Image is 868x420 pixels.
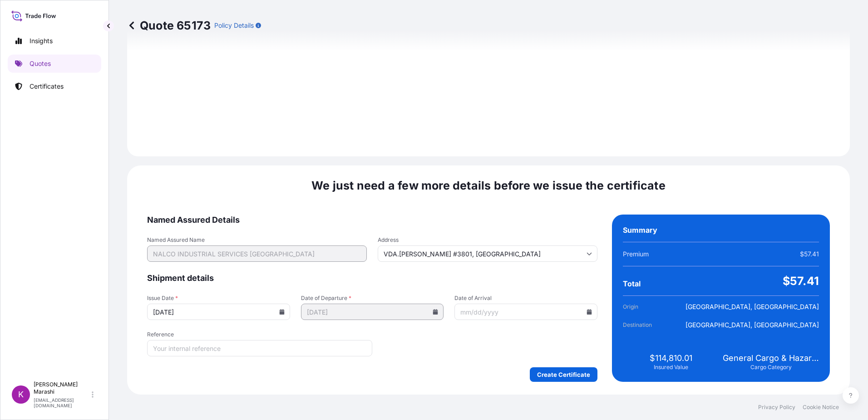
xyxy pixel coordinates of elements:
span: We just need a few more details before we issue the certificate [311,178,666,193]
span: Insured Value [654,364,688,371]
a: Cookie Notice [803,404,839,411]
span: Shipment details [147,273,597,284]
a: Certificates [8,77,101,95]
p: Create Certificate [537,370,590,379]
span: Reference [147,331,372,338]
span: Named Assured Details [147,215,597,225]
p: [PERSON_NAME] Marashi [34,381,90,395]
span: $114,810.01 [650,353,692,364]
span: Issue Date [147,295,290,302]
span: Date of Arrival [454,295,597,302]
span: Date of Departure [301,295,444,302]
span: [GEOGRAPHIC_DATA], [GEOGRAPHIC_DATA] [686,320,819,330]
span: $57.41 [783,274,819,288]
input: mm/dd/yyyy [301,304,444,320]
a: Insights [8,32,101,50]
input: Cargo owner address [378,245,597,262]
span: Named Assured Name [147,236,367,244]
span: Summary [623,225,657,235]
a: Quotes [8,55,101,73]
span: General Cargo & Hazardous Cargo (IMO) [723,353,819,364]
p: Quote 65173 [127,18,211,33]
p: Certificates [30,82,64,91]
input: mm/dd/yyyy [454,304,597,320]
a: Privacy Policy [758,404,795,411]
span: Address [378,236,597,244]
span: Total [623,279,641,288]
p: [EMAIL_ADDRESS][DOMAIN_NAME] [34,397,90,408]
span: Cargo Category [750,364,792,371]
span: $57.41 [800,250,819,259]
button: Create Certificate [530,367,597,382]
span: Premium [623,250,649,259]
p: Quotes [30,59,51,68]
p: Policy Details [214,21,254,30]
span: Destination [623,320,674,330]
input: mm/dd/yyyy [147,304,290,320]
span: [GEOGRAPHIC_DATA], [GEOGRAPHIC_DATA] [686,302,819,311]
p: Insights [30,36,53,45]
span: Origin [623,302,674,311]
input: Your internal reference [147,340,372,356]
span: K [18,390,24,399]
